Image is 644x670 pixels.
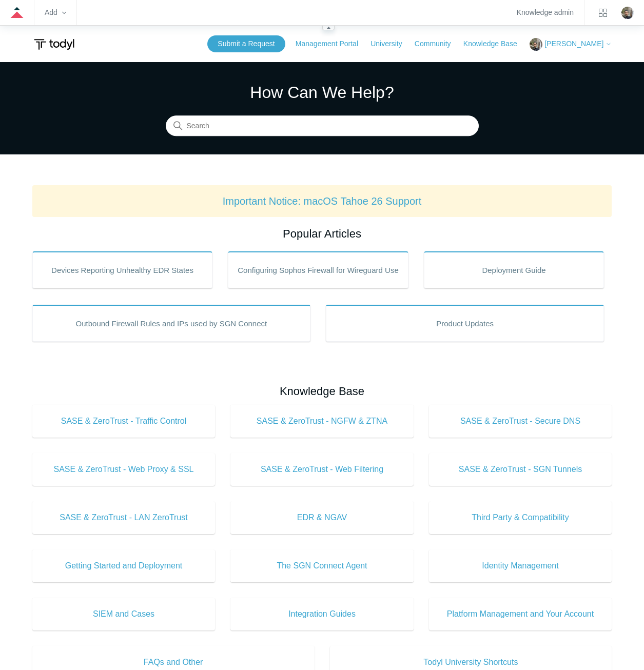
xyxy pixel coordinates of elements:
[429,453,612,486] a: SASE & ZeroTrust - SGN Tunnels
[429,405,612,438] a: SASE & ZeroTrust - Secure DNS
[429,598,612,630] a: Platform Management and Your Account
[32,549,216,582] a: Getting Started and Deployment
[32,453,216,486] a: SASE & ZeroTrust - Web Proxy & SSL
[166,116,479,136] input: Search
[32,251,213,288] a: Devices Reporting Unhealthy EDR States
[32,405,216,438] a: SASE & ZeroTrust - Traffic Control
[207,35,285,52] a: Submit a Request
[48,463,200,476] span: SASE & ZeroTrust - Web Proxy & SSL
[326,305,604,342] a: Product Updates
[429,501,612,534] a: Third Party & Compatibility
[32,305,310,342] a: Outbound Firewall Rules and IPs used by SGN Connect
[296,38,368,49] a: Management Portal
[32,598,216,630] a: SIEM and Cases
[621,7,634,19] img: user avatar
[429,549,612,582] a: Identity Management
[32,383,612,400] h2: Knowledge Base
[48,415,200,427] span: SASE & ZeroTrust - Traffic Control
[463,38,528,49] a: Knowledge Base
[230,549,414,582] a: The SGN Connect Agent
[517,10,574,15] a: Knowledge admin
[246,415,398,427] span: SASE & ZeroTrust - NGFW & ZTNA
[444,608,597,620] span: Platform Management and Your Account
[322,25,335,30] zd-hc-resizer: Guide navigation
[230,405,414,438] a: SASE & ZeroTrust - NGFW & ZTNA
[246,608,398,620] span: Integration Guides
[424,251,604,288] a: Deployment Guide
[48,608,200,620] span: SIEM and Cases
[345,656,597,668] span: Todyl University Shortcuts
[246,511,398,524] span: EDR & NGAV
[544,40,603,48] span: [PERSON_NAME]
[48,560,200,572] span: Getting Started and Deployment
[32,35,76,54] img: Todyl Support Center Help Center home page
[444,415,597,427] span: SASE & ZeroTrust - Secure DNS
[166,80,479,105] h1: How Can We Help?
[32,501,216,534] a: SASE & ZeroTrust - LAN ZeroTrust
[415,38,461,49] a: Community
[228,251,408,288] a: Configuring Sophos Firewall for Wireguard Use
[223,195,422,207] a: Important Notice: macOS Tahoe 26 Support
[246,560,398,572] span: The SGN Connect Agent
[48,656,299,668] span: FAQs and Other
[230,598,414,630] a: Integration Guides
[444,560,597,572] span: Identity Management
[246,463,398,476] span: SASE & ZeroTrust - Web Filtering
[621,7,634,19] zd-hc-trigger: Click your profile icon to open the profile menu
[48,511,200,524] span: SASE & ZeroTrust - LAN ZeroTrust
[444,463,597,476] span: SASE & ZeroTrust - SGN Tunnels
[230,501,414,534] a: EDR & NGAV
[530,38,612,51] button: [PERSON_NAME]
[32,225,612,242] h2: Popular Articles
[370,38,412,49] a: University
[230,453,414,486] a: SASE & ZeroTrust - Web Filtering
[444,511,597,524] span: Third Party & Compatibility
[45,10,66,15] zd-hc-trigger: Add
